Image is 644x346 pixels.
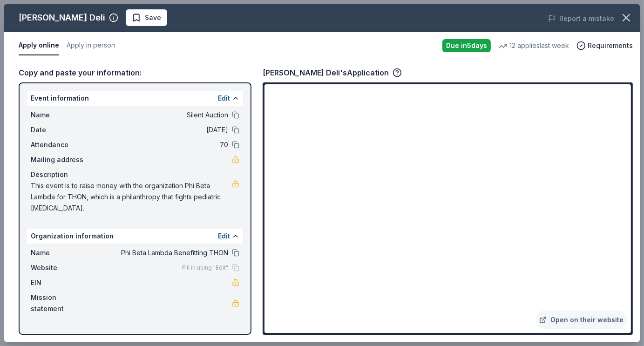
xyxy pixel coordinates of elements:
[67,36,115,55] button: Apply in person
[93,247,228,258] span: Phi Beta Lambda Benefitting THON
[31,169,239,180] div: Description
[576,40,633,51] button: Requirements
[93,124,228,136] span: [DATE]
[442,39,491,52] div: Due in 5 days
[93,139,228,150] span: 70
[27,91,243,106] div: Event information
[31,262,93,273] span: Website
[31,139,93,150] span: Attendance
[548,13,614,24] button: Report a mistake
[19,36,59,55] button: Apply online
[588,40,633,51] span: Requirements
[182,264,228,271] span: Fill in using "Edit"
[31,292,93,314] span: Mission statement
[263,67,402,79] div: [PERSON_NAME] Deli's Application
[126,9,167,26] button: Save
[93,109,228,121] span: Silent Auction
[218,93,230,104] button: Edit
[31,154,93,165] span: Mailing address
[31,247,93,258] span: Name
[31,109,93,121] span: Name
[536,311,627,329] a: Open on their website
[27,229,243,244] div: Organization information
[31,124,93,136] span: Date
[31,277,93,288] span: EIN
[498,40,569,51] div: 12 applies last week
[19,67,251,79] div: Copy and paste your information:
[19,10,105,25] div: [PERSON_NAME] Deli
[31,180,232,214] span: This event is to raise money with the organization Phi Beta Lambda for THON, which is a philanthr...
[145,12,161,23] span: Save
[218,231,230,242] button: Edit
